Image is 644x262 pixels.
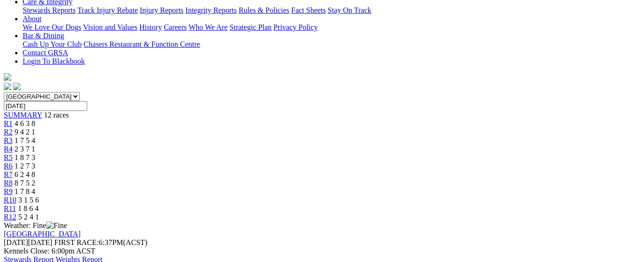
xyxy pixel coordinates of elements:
span: 1 2 7 3 [15,162,35,170]
a: [GEOGRAPHIC_DATA] [4,230,81,238]
span: 1 8 7 3 [15,153,35,161]
a: We Love Our Dogs [23,23,81,31]
a: SUMMARY [4,111,42,119]
a: R12 [4,213,17,221]
a: About [23,15,41,23]
div: Bar & Dining [23,40,633,49]
a: Cash Up Your Club [23,40,82,48]
a: Injury Reports [140,6,183,14]
a: Privacy Policy [273,23,318,31]
a: Bar & Dining [23,32,64,40]
a: Track Injury Rebate [77,6,138,14]
span: 1 7 5 4 [15,136,35,144]
a: Strategic Plan [230,23,272,31]
a: Rules & Policies [239,6,289,14]
a: Stewards Reports [23,6,75,14]
img: twitter.svg [13,83,21,90]
input: Select date [4,101,87,111]
a: R6 [4,162,13,170]
a: R9 [4,187,13,195]
a: R7 [4,170,13,178]
a: Careers [164,23,187,31]
a: Login To Blackbook [23,57,85,65]
a: R2 [4,128,13,136]
span: 9 4 2 1 [15,128,35,136]
a: Fact Sheets [291,6,326,14]
a: R3 [4,136,13,144]
span: Weather: Fine [4,221,67,229]
span: 2 3 7 1 [15,145,35,153]
span: FIRST RACE: [54,238,99,246]
a: R8 [4,179,13,187]
span: 1 7 8 4 [15,187,35,195]
span: 6 2 4 8 [15,170,35,178]
a: Stay On Track [328,6,371,14]
span: 6:37PM(ACST) [54,238,148,246]
a: R4 [4,145,13,153]
span: 3 1 5 6 [18,196,39,204]
img: facebook.svg [4,83,11,90]
span: 4 6 3 8 [15,119,35,127]
a: History [139,23,162,31]
div: Care & Integrity [23,6,633,15]
div: Kennels Close: 6:00pm ACST [4,247,633,255]
a: Vision and Values [83,23,137,31]
span: 8 7 5 2 [15,179,35,187]
a: Contact GRSA [23,49,68,57]
span: 5 2 4 1 [18,213,39,221]
a: R10 [4,196,17,204]
img: Fine [46,221,67,230]
a: Chasers Restaurant & Function Centre [83,40,200,48]
img: logo-grsa-white.png [4,73,11,81]
a: Integrity Reports [185,6,237,14]
span: 12 races [44,111,69,119]
a: R1 [4,119,13,127]
a: R5 [4,153,13,161]
div: About [23,23,633,32]
span: 1 8 6 4 [18,204,39,212]
span: [DATE] [4,238,52,246]
a: R11 [4,204,16,212]
span: [DATE] [4,238,28,246]
a: Who We Are [189,23,228,31]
